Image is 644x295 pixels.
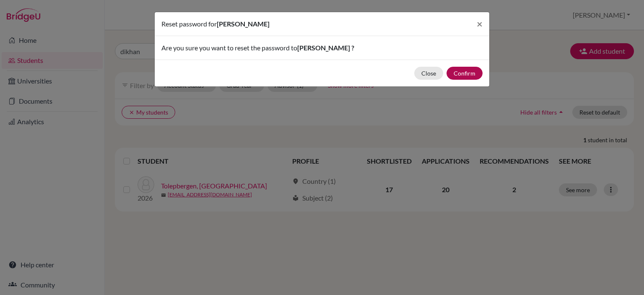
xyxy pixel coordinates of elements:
[297,44,354,52] span: [PERSON_NAME] ?
[477,18,483,30] span: ×
[414,67,443,80] button: Close
[217,20,270,28] span: [PERSON_NAME]
[161,20,217,28] span: Reset password for
[161,43,483,53] p: Are you sure you want to reset the password to
[447,67,483,80] button: Confirm
[470,12,489,36] button: Close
